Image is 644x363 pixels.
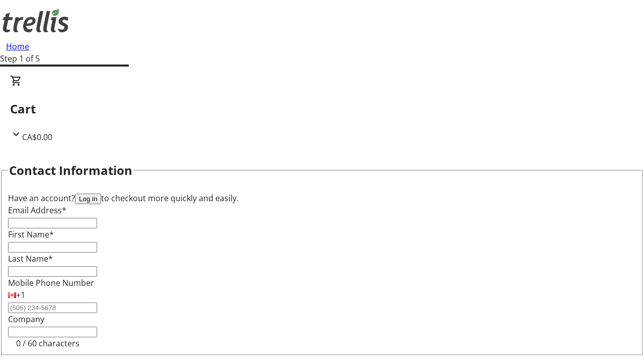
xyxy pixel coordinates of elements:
button: Log in [75,194,101,204]
label: Mobile Phone Number [8,277,94,288]
tr-character-limit: 0 / 60 characters [16,338,79,349]
div: Have an account? to checkout more quickly and easily. [8,192,636,204]
input: (506) 234-5678 [8,302,97,313]
div: CartCA$0.00 [10,75,634,143]
label: Company [8,314,44,325]
label: Email Address* [8,205,66,216]
h2: Contact Information [9,161,132,179]
h2: Cart [10,100,634,118]
label: Last Name* [8,253,53,264]
label: First Name* [8,229,54,240]
span: CA$0.00 [22,132,52,143]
